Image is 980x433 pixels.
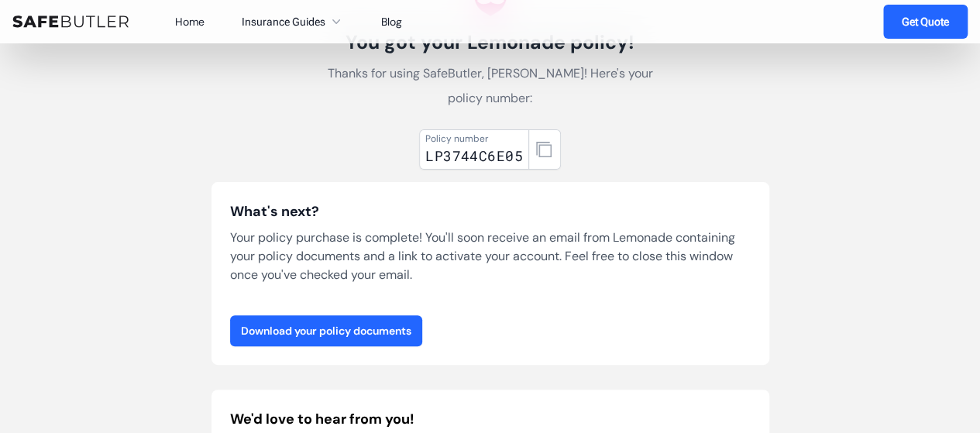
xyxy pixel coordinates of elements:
div: LP3744C6E05 [425,145,523,167]
a: Blog [381,15,402,29]
a: Get Quote [883,5,968,39]
p: Thanks for using SafeButler, [PERSON_NAME]! Here's your policy number: [317,61,664,111]
a: Home [175,15,205,29]
h2: We'd love to hear from you! [230,408,751,430]
img: SafeButler Text Logo [12,15,129,28]
h3: What's next? [230,201,751,222]
p: Your policy purchase is complete! You'll soon receive an email from Lemonade containing your poli... [230,229,751,284]
div: Policy number [425,132,523,145]
button: Insurance Guides [242,12,344,31]
a: Download your policy documents [230,315,422,346]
